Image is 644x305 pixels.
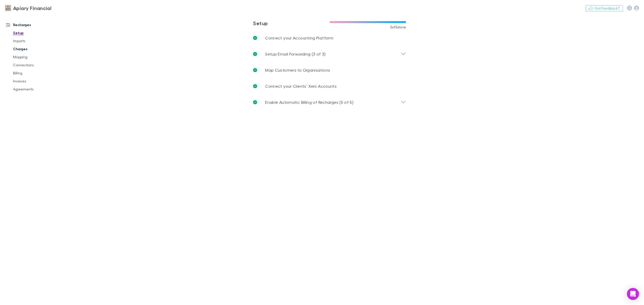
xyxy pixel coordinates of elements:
[253,20,330,26] h3: Setup
[249,78,410,94] a: Connect your Clients’ Xero Accounts
[8,69,72,77] a: Billing
[249,94,410,110] div: Enable Automatic Billing of Recharges (5 of 5)
[8,77,72,85] a: Invoices
[8,45,72,53] a: Charges
[249,62,410,78] a: Map Customers to Organisations
[8,53,72,61] a: Mapping
[2,2,54,14] a: Apiary Financial
[586,5,623,11] button: Got Feedback?
[265,67,330,73] p: Map Customers to Organisations
[249,30,410,46] a: Connect your Accounting Platform
[8,37,72,45] a: Imports
[8,85,72,93] a: Agreements
[1,21,72,29] a: Recharges
[265,99,353,105] p: Enable Automatic Billing of Recharges (5 of 5)
[249,46,410,62] div: Setup Email Forwarding (3 of 3)
[8,61,72,69] a: Connections
[265,35,333,41] p: Connect your Accounting Platform
[265,83,337,89] p: Connect your Clients’ Xero Accounts
[8,29,72,37] a: Setup
[390,25,406,29] span: 5 of 5 done
[13,5,51,11] h3: Apiary Financial
[5,5,11,11] img: Apiary Financial's Logo
[627,288,639,300] div: Open Intercom Messenger
[265,51,326,57] p: Setup Email Forwarding (3 of 3)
